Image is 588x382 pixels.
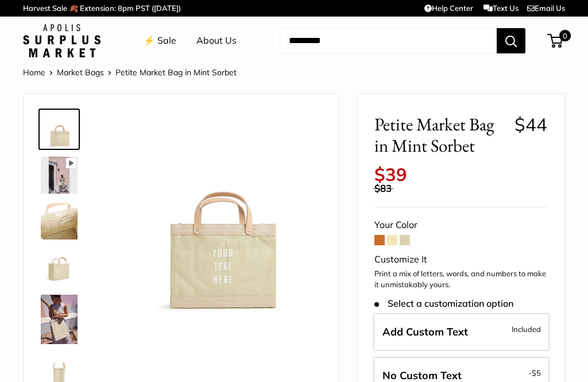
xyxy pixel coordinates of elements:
[548,34,563,48] a: 0
[559,30,571,41] span: 0
[41,157,78,194] img: Petite Market Bag in Mint Sorbet
[38,292,80,346] a: Petite Market Bag in Mint Sorbet
[374,268,547,291] p: Print a mix of letters, words, and numbers to make it unmistakably yours.
[497,28,525,53] button: Search
[374,251,547,268] div: Customize It
[528,366,541,380] span: -
[424,3,473,13] a: Help Center
[374,182,392,194] span: $83
[115,67,237,78] span: Petite Market Bag in Mint Sorbet
[373,313,550,351] label: Add Custom Text
[483,3,519,13] a: Text Us
[532,368,541,377] span: $5
[280,28,497,53] input: Search...
[23,67,45,78] a: Home
[374,298,513,309] span: Select a customization option
[374,163,407,186] span: $39
[23,24,100,57] img: Apolis: Surplus Market
[374,114,505,156] span: Petite Market Bag in Mint Sorbet
[382,325,468,338] span: Add Custom Text
[41,111,78,148] img: Petite Market Bag in Mint Sorbet
[196,32,237,49] a: About Us
[374,217,547,234] div: Your Color
[41,295,78,344] img: Petite Market Bag in Mint Sorbet
[514,113,547,136] span: $44
[38,109,80,150] a: Petite Market Bag in Mint Sorbet
[57,67,104,78] a: Market Bags
[527,3,565,13] a: Email Us
[41,249,78,285] img: Petite Market Bag in Mint Sorbet
[144,32,176,49] a: ⚡️ Sale
[512,322,541,336] span: Included
[23,65,237,80] nav: Breadcrumb
[38,246,80,288] a: Petite Market Bag in Mint Sorbet
[41,203,78,240] img: Petite Market Bag in Mint Sorbet
[115,111,322,317] img: Petite Market Bag in Mint Sorbet
[38,155,80,196] a: Petite Market Bag in Mint Sorbet
[38,200,80,242] a: Petite Market Bag in Mint Sorbet
[382,369,462,382] span: No Custom Text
